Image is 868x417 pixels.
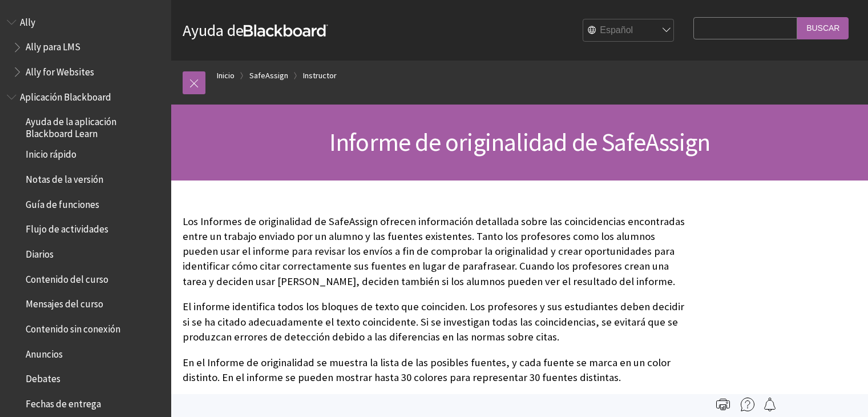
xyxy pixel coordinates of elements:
[20,13,35,28] span: Ally
[26,145,76,161] span: Inicio rápido
[183,20,328,41] a: Ayuda deBlackboard
[583,19,675,42] select: Site Language Selector
[303,69,337,83] a: Instructor
[26,244,54,260] span: Diarios
[26,220,108,235] span: Flujo de actividades
[26,113,163,139] span: Ayuda de la aplicación Blackboard Learn
[26,195,99,210] span: Guía de funciones
[26,370,60,385] span: Debates
[26,270,108,285] span: Contenido del curso
[20,87,111,103] span: Aplicación Blackboard
[26,344,63,360] span: Anuncios
[26,38,80,53] span: Ally para LMS
[183,299,688,344] p: El informe identifica todos los bloques de texto que coinciden. Los profesores y sus estudiantes ...
[26,295,103,310] span: Mensajes del curso
[741,398,754,411] img: More help
[763,398,777,411] img: Follow this page
[183,214,688,289] p: Los Informes de originalidad de SafeAssign ofrecen información detallada sobre las coincidencias ...
[716,398,730,411] img: Print
[26,319,120,335] span: Contenido sin conexión
[7,13,164,82] nav: Book outline for Anthology Ally Help
[329,126,710,158] span: Informe de originalidad de SafeAssign
[217,69,235,83] a: Inicio
[797,17,849,39] input: Buscar
[26,394,101,410] span: Fechas de entrega
[26,170,103,185] span: Notas de la versión
[183,355,688,385] p: En el Informe de originalidad se muestra la lista de las posibles fuentes, y cada fuente se marca...
[244,25,328,37] strong: Blackboard
[26,62,94,78] span: Ally for Websites
[249,69,288,83] a: SafeAssign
